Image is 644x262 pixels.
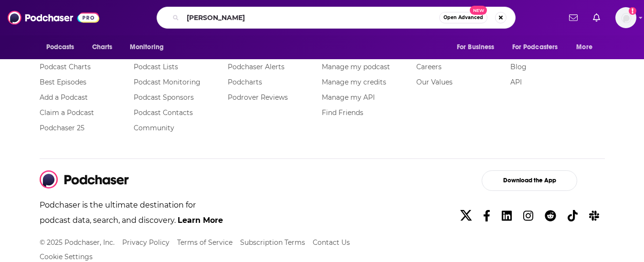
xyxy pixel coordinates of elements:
[123,38,176,56] button: open menu
[134,93,194,102] a: Podcast Sponsors
[8,9,99,27] img: Podchaser - Follow, Share and Rate Podcasts
[40,63,91,71] a: Podcast Charts
[313,238,350,247] a: Contact Us
[439,12,487,23] button: Open AdvancedNew
[134,108,193,117] a: Podcast Contacts
[541,205,560,227] a: Reddit
[40,38,87,56] button: open menu
[482,170,577,191] button: Download the App
[454,170,605,191] a: Download the App
[240,238,305,247] a: Subscription Terms
[615,7,636,28] img: User Profile
[40,108,94,117] a: Claim a Podcast
[506,38,572,56] button: open menu
[40,236,115,249] li: © 2025 Podchaser, Inc.
[130,41,164,54] span: Monitoring
[86,38,118,56] a: Charts
[40,93,88,102] a: Add a Podcast
[512,41,558,54] span: For Podcasters
[157,7,516,29] div: Search podcasts, credits, & more...
[322,108,363,117] a: Find Friends
[470,6,487,15] span: New
[322,78,386,86] a: Manage my credits
[322,93,375,102] a: Manage my API
[134,63,178,71] a: Podcast Lists
[40,198,224,236] p: Podchaser is the ultimate destination for podcast data, search, and discovery.
[178,216,223,225] a: Learn More
[228,93,288,102] a: Podrover Reviews
[589,10,604,26] a: Show notifications dropdown
[416,78,453,86] a: Our Values
[40,78,86,86] a: Best Episodes
[585,205,603,227] a: Slack
[457,41,495,54] span: For Business
[443,15,483,20] span: Open Advanced
[615,7,636,28] button: Show profile menu
[122,238,169,247] a: Privacy Policy
[134,124,174,132] a: Community
[615,7,636,28] span: Logged in as rpearson
[177,238,232,247] a: Terms of Service
[134,78,201,86] a: Podcast Monitoring
[629,7,636,15] svg: Add a profile image
[322,63,390,71] a: Manage my podcast
[564,205,581,227] a: TikTok
[576,41,592,54] span: More
[456,205,475,227] a: X/Twitter
[479,205,494,227] a: Facebook
[519,205,537,227] a: Instagram
[92,41,113,54] span: Charts
[40,124,84,132] a: Podchaser 25
[570,38,604,56] button: open menu
[498,205,516,227] a: Linkedin
[416,63,442,71] a: Careers
[565,10,581,26] a: Show notifications dropdown
[228,78,262,86] a: Podcharts
[510,63,527,71] a: Blog
[40,170,129,189] img: Podchaser - Follow, Share and Rate Podcasts
[46,41,74,54] span: Podcasts
[228,63,285,71] a: Podchaser Alerts
[450,38,507,56] button: open menu
[40,253,93,261] button: Cookie Settings
[510,78,522,86] a: API
[183,10,439,25] input: Search podcasts, credits, & more...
